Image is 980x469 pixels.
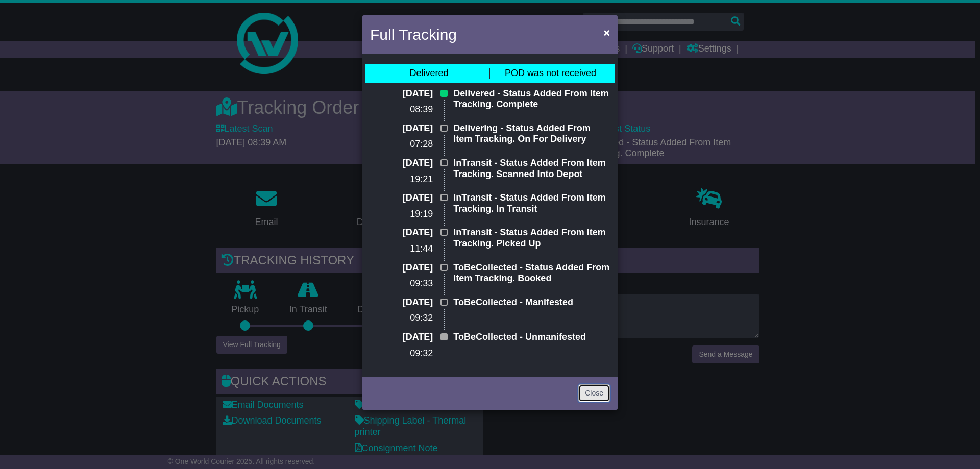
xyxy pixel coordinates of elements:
h4: Full Tracking [370,23,457,46]
p: [DATE] [370,158,433,169]
p: InTransit - Status Added From Item Tracking. Scanned Into Depot [453,158,610,180]
p: [DATE] [370,123,433,134]
p: 08:39 [370,104,433,115]
p: InTransit - Status Added From Item Tracking. In Transit [453,192,610,214]
p: [DATE] [370,262,433,274]
p: ToBeCollected - Status Added From Item Tracking. Booked [453,262,610,284]
p: [DATE] [370,332,433,343]
p: InTransit - Status Added From Item Tracking. Picked Up [453,227,610,249]
p: 09:33 [370,278,433,289]
div: Delivered [409,68,448,79]
p: ToBeCollected - Unmanifested [453,332,610,343]
p: 19:19 [370,209,433,220]
p: ToBeCollected - Manifested [453,297,610,308]
p: 19:21 [370,174,433,185]
p: Delivering - Status Added From Item Tracking. On For Delivery [453,123,610,145]
p: [DATE] [370,227,433,238]
button: Close [599,22,615,43]
p: 07:28 [370,139,433,150]
p: 09:32 [370,313,433,324]
p: [DATE] [370,297,433,308]
span: POD was not received [505,68,596,78]
p: [DATE] [370,192,433,204]
p: Delivered - Status Added From Item Tracking. Complete [453,88,610,110]
span: × [604,27,610,38]
p: [DATE] [370,88,433,100]
p: 11:44 [370,243,433,255]
a: Close [578,384,610,402]
p: 09:32 [370,348,433,359]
